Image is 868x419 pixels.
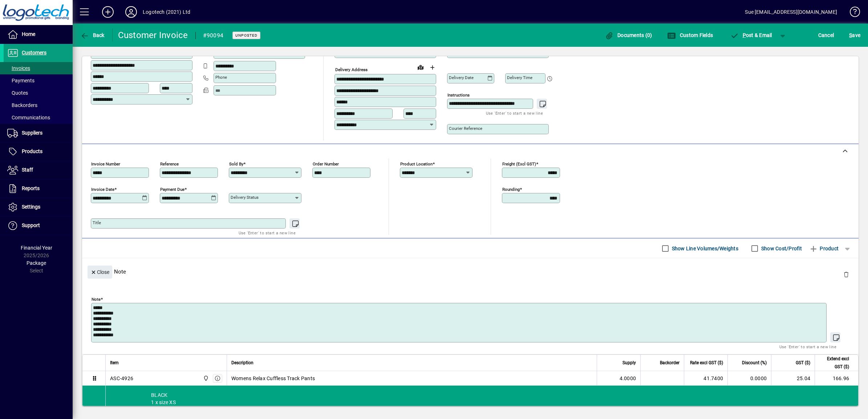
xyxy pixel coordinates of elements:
[502,187,520,192] mat-label: Rounding
[110,375,133,382] div: ASC-4926
[4,217,73,235] a: Support
[507,75,532,80] mat-label: Delivery time
[203,30,224,41] div: #90094
[426,62,438,73] button: Choose address
[816,29,836,42] button: Cancel
[844,1,859,25] a: Knowledge Base
[400,161,433,167] mat-label: Product location
[4,25,73,44] a: Home
[231,359,253,367] span: Description
[7,102,37,108] span: Backorders
[779,342,836,351] mat-hint: Use 'Enter' to start a new line
[231,375,315,382] span: Womens Relax Cuffless Track Pants
[160,187,184,192] mat-label: Payment due
[80,32,105,38] span: Back
[796,359,810,367] span: GST ($)
[4,87,73,99] a: Quotes
[690,359,723,367] span: Rate excl GST ($)
[22,222,40,228] span: Support
[78,29,106,42] button: Back
[22,130,42,136] span: Suppliers
[22,148,42,154] span: Products
[665,29,715,42] button: Custom Fields
[730,32,772,38] span: ost & Email
[4,99,73,111] a: Backorders
[847,29,862,42] button: Save
[726,29,776,42] button: Post & Email
[620,375,636,382] span: 4.0000
[4,62,73,74] a: Invoices
[143,6,190,18] div: Logotech (2021) Ltd
[447,93,470,98] mat-label: Instructions
[742,359,767,367] span: Discount (%)
[689,375,723,382] div: 41.7400
[22,185,40,191] span: Reports
[91,161,120,167] mat-label: Invoice number
[96,5,119,19] button: Add
[90,266,109,278] span: Close
[215,75,227,80] mat-label: Phone
[809,243,839,254] span: Product
[22,31,35,37] span: Home
[4,111,73,124] a: Communications
[4,74,73,87] a: Payments
[118,29,188,41] div: Customer Invoice
[22,50,46,56] span: Customers
[229,161,243,167] mat-label: Sold by
[86,268,114,275] app-page-header-button: Close
[119,5,143,19] button: Profile
[727,371,771,386] td: 0.0000
[231,195,259,200] mat-label: Delivery status
[4,180,73,198] a: Reports
[88,266,112,279] button: Close
[760,245,802,252] label: Show Cost/Profit
[622,359,636,367] span: Supply
[449,75,474,80] mat-label: Delivery date
[818,29,834,41] span: Cancel
[670,245,738,252] label: Show Line Volumes/Weights
[4,161,73,179] a: Staff
[27,260,46,266] span: Package
[667,32,713,38] span: Custom Fields
[660,359,680,367] span: Backorder
[603,29,654,42] button: Documents (0)
[502,161,536,167] mat-label: Freight (excl GST)
[22,167,33,173] span: Staff
[22,204,40,210] span: Settings
[4,143,73,161] a: Products
[235,33,257,38] span: Unposted
[743,32,746,38] span: P
[7,78,35,83] span: Payments
[4,124,73,142] a: Suppliers
[849,29,860,41] span: ave
[806,242,842,255] button: Product
[4,198,73,216] a: Settings
[160,161,179,167] mat-label: Reference
[201,374,210,382] span: Central
[91,187,114,192] mat-label: Invoice date
[7,65,30,71] span: Invoices
[415,61,426,73] a: View on map
[837,271,855,278] app-page-header-button: Delete
[745,6,837,18] div: Sue [EMAIL_ADDRESS][DOMAIN_NAME]
[849,32,852,38] span: S
[239,229,296,237] mat-hint: Use 'Enter' to start a new line
[815,371,858,386] td: 166.96
[771,371,815,386] td: 25.04
[82,258,859,285] div: Note
[93,220,101,225] mat-label: Title
[73,29,113,42] app-page-header-button: Back
[110,359,119,367] span: Item
[486,109,543,117] mat-hint: Use 'Enter' to start a new line
[7,115,50,120] span: Communications
[21,245,52,251] span: Financial Year
[605,32,652,38] span: Documents (0)
[92,297,101,302] mat-label: Note
[837,266,855,283] button: Delete
[449,126,482,131] mat-label: Courier Reference
[7,90,28,96] span: Quotes
[819,355,849,371] span: Extend excl GST ($)
[313,161,339,167] mat-label: Order number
